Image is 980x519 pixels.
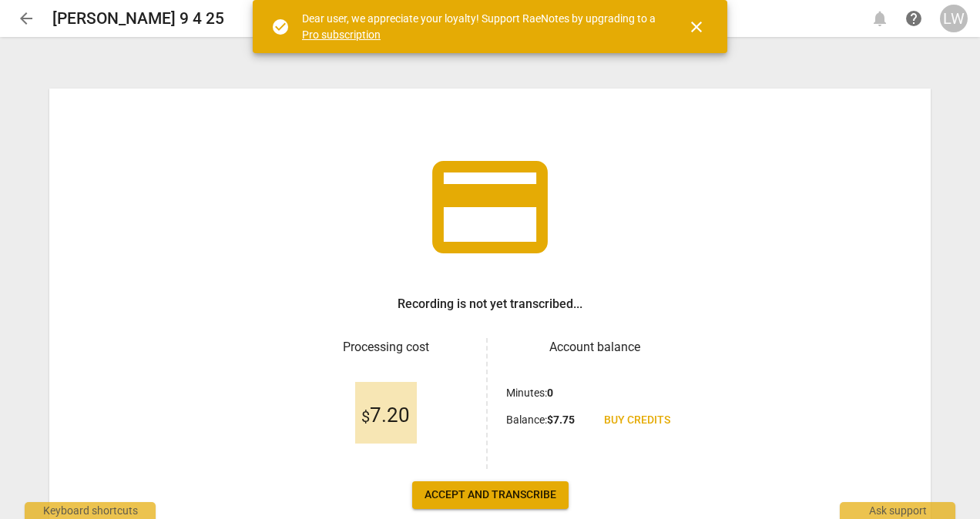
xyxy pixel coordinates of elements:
div: Ask support [840,502,955,519]
span: check_circle [271,18,290,36]
a: Help [900,5,928,32]
span: Buy credits [604,413,670,428]
button: Close [678,8,715,45]
h3: Recording is not yet transcribed... [398,295,582,313]
span: 7.20 [361,404,410,427]
span: credit_card [421,138,559,276]
div: Dear user, we appreciate your loyalty! Support RaeNotes by upgrading to a [302,11,659,42]
a: Buy credits [592,407,683,434]
span: arrow_back [17,9,35,28]
h3: Processing cost [297,338,474,357]
span: Accept and transcribe [425,487,556,503]
div: Keyboard shortcuts [25,502,156,519]
p: Balance : [506,412,575,428]
b: $ 7.75 [547,414,575,426]
a: Pro subscription [302,28,381,41]
b: 0 [547,387,553,399]
span: help [904,9,923,28]
button: Accept and transcribe [412,481,569,509]
p: Minutes : [506,385,553,401]
span: close [687,18,706,36]
button: LW [940,5,968,32]
span: $ [361,407,370,426]
h2: [PERSON_NAME] 9 4 25 [52,9,224,28]
h3: Account balance [506,338,683,357]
